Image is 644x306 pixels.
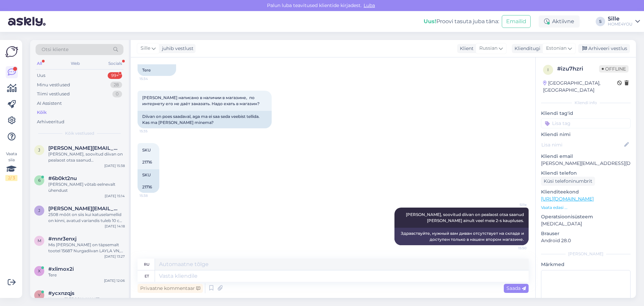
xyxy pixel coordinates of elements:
div: Kõik [37,109,47,116]
div: Arhiveeri vestlus [578,44,630,53]
div: Klienditugi [512,45,540,52]
div: Socials [107,59,123,68]
span: Sille [501,202,527,207]
div: Tiimi vestlused [37,91,70,97]
input: Lisa tag [541,118,631,128]
div: Uus [37,72,45,79]
div: Küsi telefoninumbrit [541,177,595,186]
span: SKU 21716 [142,147,152,165]
div: 2508 mõõt on siis kui katuselamellid on kinni, avatud variandis tuleb 10 cm juurde. [48,212,125,224]
p: Brauser [541,230,631,237]
span: m [38,238,41,243]
b: Uus! [424,18,436,25]
div: Tere [48,272,125,278]
input: Lisa nimi [541,141,623,148]
span: j [38,147,40,152]
div: [PERSON_NAME], soovitud diivan on pealaost otsa saanud [PERSON_NAME] ainult veel meie 2-s kaupluses. [48,151,125,163]
p: Kliendi telefon [541,170,631,177]
p: [PERSON_NAME][EMAIL_ADDRESS][DOMAIN_NAME] [541,160,631,167]
a: SilleHOME4YOU [608,16,640,27]
span: jelena.sein@mail.ee [48,145,118,151]
div: Web [69,59,81,68]
div: Arhiveeritud [37,119,64,125]
button: Emailid [502,15,531,28]
span: j [38,208,40,213]
p: Android 28.0 [541,237,631,244]
p: Vaata edasi ... [541,205,631,211]
span: Estonian [546,45,567,52]
div: [DATE] 15:14 [105,193,125,199]
img: Askly Logo [5,45,18,58]
span: Offline [599,65,629,73]
span: #6b0kt2nu [48,175,77,181]
div: S [596,17,605,26]
span: x [38,268,41,273]
div: AI Assistent [37,100,62,107]
div: 99+ [108,72,122,79]
p: Kliendi email [541,153,631,160]
div: HOME4YOU [608,21,633,27]
div: 28 [110,82,122,88]
div: [DATE] 13:27 [104,254,125,259]
span: Saada [506,285,526,291]
div: juhib vestlust [159,45,194,52]
span: [PERSON_NAME] написано в наличии в магазине, по интернету его не даёт заказать. Надо ехать в мага... [142,95,260,106]
span: 15:34 [140,76,165,81]
div: # izu7hzri [557,65,599,73]
div: Aktiivne [539,15,580,28]
div: All [36,59,43,68]
div: SKU 21716 [138,169,159,193]
div: [DATE] 14:18 [105,224,125,229]
div: et [145,270,149,282]
div: Minu vestlused [37,82,70,88]
div: [PERSON_NAME] võtab eelnevalt ühendust [48,181,125,193]
span: 15:35 [140,129,165,134]
span: 15:38 [140,193,165,198]
span: janika@madmoto.ee [48,206,118,212]
p: Kliendi nimi [541,131,631,138]
div: 0 [112,91,122,97]
div: Klient [457,45,474,52]
p: [MEDICAL_DATA] [541,220,631,227]
span: 15:50 [501,246,527,251]
div: Kliendi info [541,100,631,106]
span: Kõik vestlused [65,130,94,136]
p: Märkmed [541,261,631,268]
div: Diivan on poes saadaval, aga ma ei saa seda veebist tellida. Kas ma [PERSON_NAME] minema? [138,111,272,128]
span: i [547,67,549,72]
span: #mnr3enxj [48,236,76,242]
div: [GEOGRAPHIC_DATA], [GEOGRAPHIC_DATA] [543,80,617,94]
span: Luba [362,2,377,8]
span: y [38,293,41,298]
span: Sille [141,45,150,52]
div: 2 / 3 [5,175,17,181]
span: Otsi kliente [42,46,68,53]
div: Здравствуйте, нужный вам диван отсутствует на складе и доступен только в нашем втором магазине. [394,228,529,245]
div: [DATE] 12:06 [104,278,125,283]
p: Klienditeekond [541,188,631,195]
div: Vaata siia [5,151,17,181]
span: #xlimox2i [48,266,74,272]
p: Operatsioonisüsteem [541,213,631,220]
div: Tere [138,64,176,76]
div: Mis [PERSON_NAME] on täpsemalt tootel 15687 Nurgadiivan LAYLA VN, hallikasroosa? [48,242,125,254]
a: [URL][DOMAIN_NAME] [541,196,594,202]
div: [PERSON_NAME] [541,251,631,257]
span: [PERSON_NAME], soovitud diivan on pealaost otsa saanud [PERSON_NAME] ainult veel meie 2-s kaupluses. [406,212,525,223]
span: #ycxnzqjs [48,290,74,296]
div: Privaatne kommentaar [138,284,203,293]
div: [DATE] 15:38 [104,163,125,168]
div: ru [144,259,150,270]
span: Russian [479,45,497,52]
div: Proovi tasuta juba täna: [424,17,499,26]
span: 6 [38,178,41,183]
p: Kliendi tag'id [541,110,631,117]
div: Sille [608,16,633,21]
